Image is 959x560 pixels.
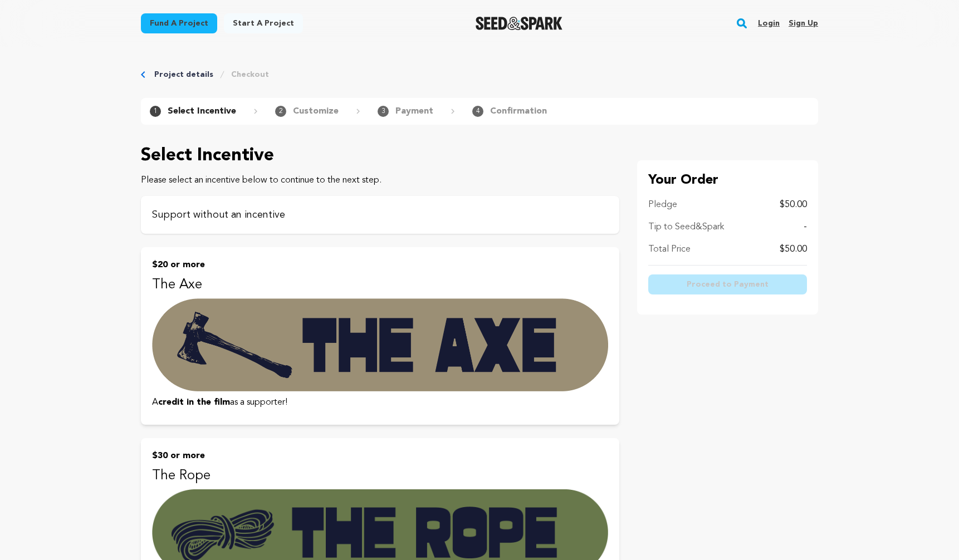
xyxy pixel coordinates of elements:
p: Pledge [648,198,677,212]
a: Project details [154,69,213,80]
p: Tip to Seed&Spark [648,220,724,234]
img: incentive [152,298,608,391]
span: Proceed to Payment [687,279,769,290]
p: Your Order [648,171,807,189]
p: Select Incentive [168,105,236,118]
p: Please select an incentive below to continue to the next step. [141,174,619,187]
span: 2 [275,106,286,117]
p: Confirmation [490,105,547,118]
p: Payment [395,105,433,118]
p: The Rope [152,467,608,485]
a: Sign up [789,14,818,32]
p: $50.00 [780,198,807,212]
p: - [804,220,807,234]
button: Proceed to Payment [648,274,807,294]
a: Start a project [224,13,303,33]
button: $20 or more The Axe Acredit in the filmas a supporter! [141,247,619,425]
img: Seed&Spark Logo Dark Mode [476,17,563,30]
p: Customize [293,105,339,118]
a: Checkout [231,69,269,80]
span: 3 [378,106,389,117]
p: Total Price [648,243,691,256]
p: Support without an incentive [152,207,608,223]
a: Seed&Spark Homepage [476,17,563,30]
a: Login [758,14,780,32]
p: The Axe [152,276,608,294]
strong: credit in the film [158,398,230,407]
div: Breadcrumb [141,69,818,80]
p: A as a supporter! [152,396,608,409]
p: $20 or more [152,258,608,272]
span: 1 [150,106,161,117]
a: Fund a project [141,13,217,33]
p: $50.00 [780,243,807,256]
span: 4 [472,106,483,117]
p: Select Incentive [141,143,619,169]
p: $30 or more [152,449,608,463]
